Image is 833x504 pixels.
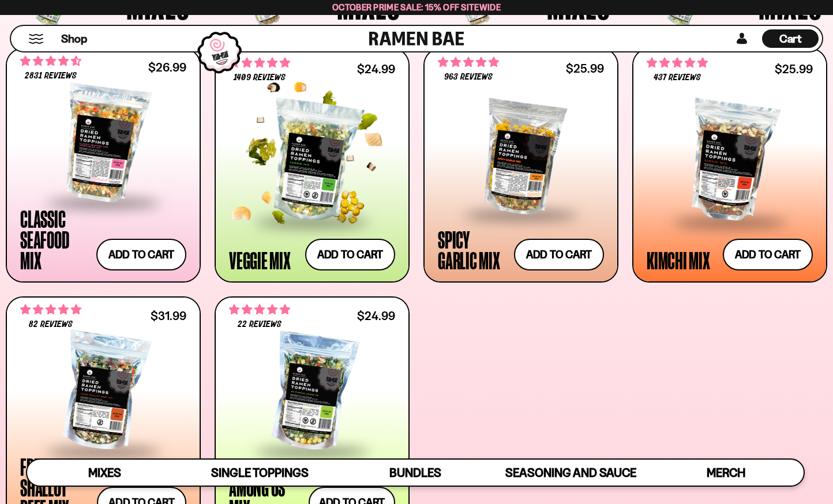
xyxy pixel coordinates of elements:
button: Add to cart [305,239,395,270]
a: 4.76 stars 437 reviews $25.99 Kimchi Mix Add to cart [632,48,827,283]
span: 4.83 stars [20,302,81,317]
a: Merch [648,460,804,486]
span: 1409 reviews [234,73,285,82]
a: 4.75 stars 963 reviews $25.99 Spicy Garlic Mix Add to cart [423,48,618,283]
span: Single Toppings [211,465,309,480]
a: Mixes [27,460,182,486]
span: 22 reviews [238,320,282,329]
span: Seasoning and Sauce [505,465,636,480]
div: $24.99 [357,310,395,321]
span: 2831 reviews [25,72,77,81]
span: 4.82 stars [229,302,290,317]
span: 963 reviews [444,73,493,82]
div: Veggie Mix [229,250,291,270]
a: 4.68 stars 2831 reviews $26.99 Classic Seafood Mix Add to cart [6,48,201,283]
a: Shop [61,29,87,48]
a: Seasoning and Sauce [493,460,648,486]
button: Add to cart [96,239,186,270]
a: Bundles [337,460,493,486]
a: 4.76 stars 1409 reviews $24.99 Veggie Mix Add to cart [215,48,410,283]
button: Add to cart [514,239,604,270]
span: 4.75 stars [438,55,499,70]
span: October Prime Sale: 15% off Sitewide [332,2,501,13]
div: $25.99 [566,63,604,74]
div: $26.99 [148,62,186,73]
span: Cart [779,32,802,46]
div: $31.99 [151,310,186,321]
button: Mobile Menu Trigger [28,34,44,44]
div: Cart [762,26,819,51]
span: 4.76 stars [647,55,708,70]
span: Merch [707,465,745,480]
div: Spicy Garlic Mix [438,229,508,270]
div: $25.99 [775,63,813,74]
div: Classic Seafood Mix [20,208,91,270]
span: 82 reviews [29,320,73,329]
span: Shop [61,31,87,47]
span: 4.76 stars [229,55,290,70]
span: Bundles [389,465,441,480]
span: Mixes [88,465,121,480]
span: 437 reviews [654,73,701,82]
button: Add to cart [723,239,813,270]
div: $24.99 [357,63,395,74]
div: Kimchi Mix [647,250,710,270]
a: Single Toppings [182,460,337,486]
